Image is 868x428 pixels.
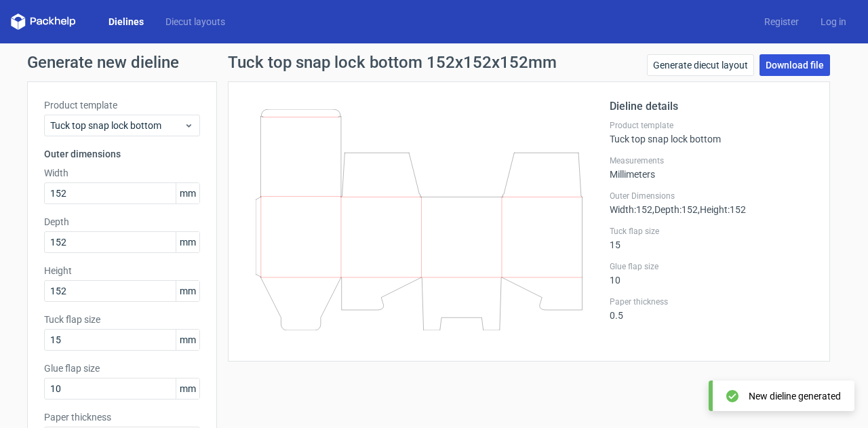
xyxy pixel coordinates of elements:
[176,281,199,301] span: mm
[50,119,184,132] span: Tuck top snap lock bottom
[610,98,813,115] h2: Dieline details
[610,120,813,144] div: Tuck top snap lock bottom
[176,183,199,203] span: mm
[610,261,813,286] div: 10
[610,120,813,131] label: Product template
[44,410,200,424] label: Paper thickness
[27,54,841,71] h1: Generate new dieline
[652,204,698,215] span: , Depth : 152
[753,15,810,28] a: Register
[810,15,857,28] a: Log in
[610,155,813,166] label: Measurements
[155,15,236,28] a: Diecut layouts
[228,54,557,71] h1: Tuck top snap lock bottom 152x152x152mm
[176,232,199,252] span: mm
[44,264,200,277] label: Height
[610,261,813,272] label: Glue flap size
[44,215,200,229] label: Depth
[610,204,652,215] span: Width : 152
[44,362,200,375] label: Glue flap size
[176,330,199,350] span: mm
[759,54,830,76] a: Download file
[98,15,155,28] a: Dielines
[44,98,200,112] label: Product template
[647,54,754,76] a: Generate diecut layout
[749,389,841,403] div: New dieline generated
[176,378,199,399] span: mm
[44,166,200,180] label: Width
[44,147,200,161] h3: Outer dimensions
[610,296,813,307] label: Paper thickness
[610,226,813,237] label: Tuck flap size
[698,204,746,215] span: , Height : 152
[610,155,813,180] div: Millimeters
[610,226,813,250] div: 15
[610,191,813,201] label: Outer Dimensions
[44,313,200,326] label: Tuck flap size
[610,296,813,321] div: 0.5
